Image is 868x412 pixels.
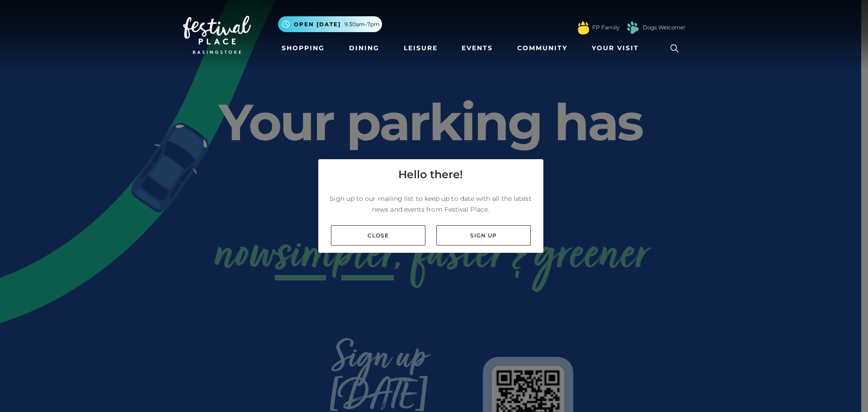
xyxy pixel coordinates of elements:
a: Dining [345,40,383,57]
span: Your Visit [592,43,639,53]
a: Your Visit [588,40,647,57]
p: Sign up to our mailing list to keep up to date with all the latest news and events from Festival ... [325,193,536,215]
img: Festival Place Logo [183,16,251,54]
button: Open [DATE] 9.30am-7pm [278,16,382,32]
a: Dogs Welcome! [643,24,685,32]
a: Leisure [400,40,441,57]
h4: Hello there! [398,166,463,183]
a: Community [514,40,571,57]
a: Close [331,225,425,246]
a: FP Family [592,24,619,32]
span: 9.30am-7pm [344,20,380,28]
a: Sign up [436,225,531,246]
span: Open [DATE] [294,20,341,28]
a: Shopping [278,40,328,57]
a: Events [458,40,496,57]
